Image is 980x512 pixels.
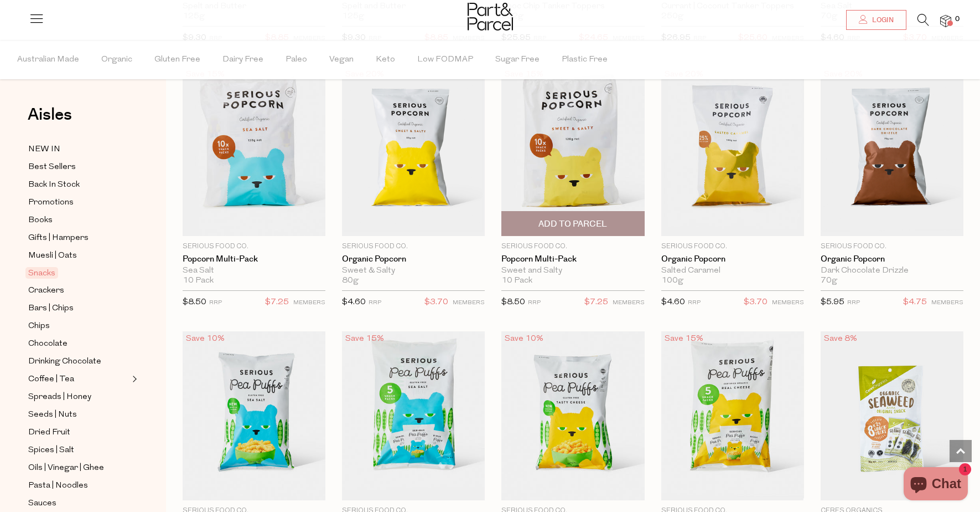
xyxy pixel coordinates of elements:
span: Aisles [28,103,72,127]
span: Back In Stock [28,178,80,192]
span: Dairy Free [222,40,263,79]
span: Keto [376,40,395,79]
a: Sauces [28,496,129,510]
span: Coffee | Tea [28,373,74,386]
p: Serious Food Co. [501,242,644,252]
span: Muesli | Oats [28,249,77,263]
span: Gifts | Hampers [28,232,89,245]
span: $4.60 [342,298,366,306]
span: Drinking Chocolate [28,355,101,368]
a: Best Sellers [28,160,129,174]
a: Back In Stock [28,178,129,192]
small: MEMBERS [931,300,963,306]
span: Sugar Free [495,40,540,79]
img: Organic Popcorn [661,67,804,236]
span: $8.50 [501,298,525,306]
div: Save 8% [821,331,860,346]
a: Popcorn Multi-Pack [183,254,325,264]
a: Login [846,10,906,30]
div: Sweet and Salty [501,266,644,276]
a: Spreads | Honey [28,390,129,404]
span: Login [869,16,894,25]
a: Aisles [28,106,72,134]
a: Organic Popcorn [342,254,485,264]
a: Promotions [28,196,129,209]
small: RRP [209,300,222,306]
div: Salted Caramel [661,266,804,276]
small: MEMBERS [293,300,325,306]
img: Popcorn Multi-Pack [501,67,644,236]
inbox-online-store-chat: Shopify online store chat [900,467,971,503]
a: Bars | Chips [28,301,129,315]
a: NEW IN [28,142,129,156]
span: Paleo [286,40,307,79]
div: Dark Chocolate Drizzle [821,266,963,276]
button: Expand/Collapse Coffee | Tea [129,372,137,386]
span: Gluten Free [154,40,200,79]
p: Serious Food Co. [821,242,963,252]
span: $4.60 [661,298,685,306]
a: Gifts | Hampers [28,231,129,245]
img: Pea Puffs [501,331,644,500]
div: Save 10% [501,331,547,346]
a: Crackers [28,284,129,298]
span: Books [28,214,53,227]
a: 0 [940,15,951,27]
span: $7.25 [265,295,289,310]
span: Vegan [329,40,354,79]
span: Organic [101,40,132,79]
a: Chocolate [28,337,129,351]
span: 0 [952,14,962,24]
a: Snacks [28,267,129,280]
img: Seaweed [821,331,963,500]
span: Sauces [28,497,56,510]
img: Popcorn Multi-Pack [183,67,325,236]
span: 10 Pack [183,276,214,286]
a: Chips [28,319,129,333]
img: Organic Popcorn [821,67,963,236]
span: Seeds | Nuts [28,408,77,422]
a: Books [28,213,129,227]
span: $7.25 [584,295,608,310]
div: Sweet & Salty [342,266,485,276]
span: $5.95 [821,298,844,306]
span: 10 Pack [501,276,532,286]
a: Coffee | Tea [28,372,129,386]
div: Sea Salt [183,266,325,276]
span: 80g [342,276,359,286]
small: RRP [847,300,860,306]
span: $3.70 [744,295,768,310]
span: Chocolate [28,337,68,351]
span: 100g [661,276,683,286]
a: Spices | Salt [28,443,129,457]
img: Pea Puffs Multi-Pack [661,331,804,500]
span: Snacks [25,267,58,279]
small: RRP [369,300,381,306]
button: Add To Parcel [501,211,644,236]
img: Pea Puffs Multi-Pack [342,331,485,500]
span: $3.70 [424,295,448,310]
a: Organic Popcorn [821,254,963,264]
span: Plastic Free [562,40,608,79]
small: RRP [528,300,541,306]
span: NEW IN [28,143,60,156]
img: Organic Popcorn [342,67,485,236]
span: Dried Fruit [28,426,70,439]
span: Bars | Chips [28,302,74,315]
a: Seeds | Nuts [28,408,129,422]
span: Promotions [28,196,74,209]
a: Organic Popcorn [661,254,804,264]
small: MEMBERS [453,300,485,306]
span: Chips [28,320,50,333]
small: MEMBERS [772,300,804,306]
a: Dried Fruit [28,426,129,439]
span: $8.50 [183,298,206,306]
a: Muesli | Oats [28,249,129,263]
div: Save 10% [183,331,228,346]
span: Low FODMAP [417,40,473,79]
span: Australian Made [17,40,79,79]
p: Serious Food Co. [183,242,325,252]
small: MEMBERS [613,300,645,306]
div: Save 15% [661,331,707,346]
span: Pasta | Noodles [28,479,88,493]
